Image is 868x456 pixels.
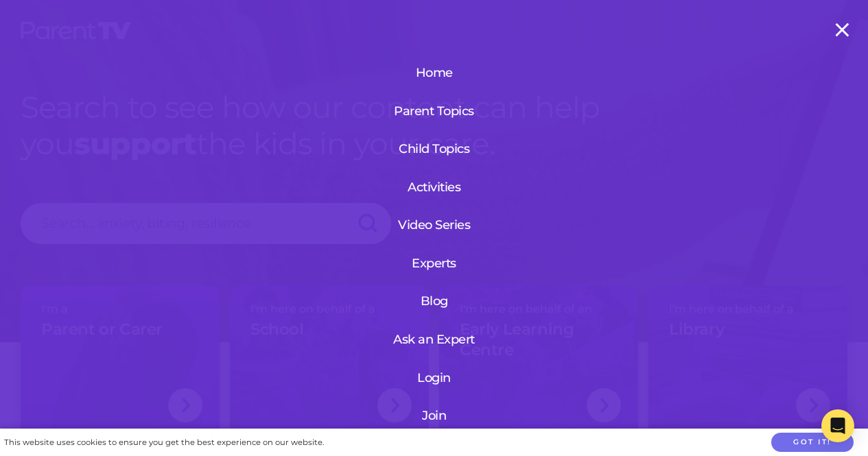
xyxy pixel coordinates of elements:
a: Blog [386,283,482,319]
a: Experts [386,245,482,281]
a: Activities [386,169,482,205]
a: Login [352,360,516,396]
button: Got it! [771,433,854,453]
div: Open Intercom Messenger [821,409,854,442]
a: Video Series [386,207,482,243]
a: Parent Topics [386,93,482,129]
a: Child Topics [386,131,482,167]
a: Ask an Expert [386,322,482,357]
a: Home [386,55,482,91]
a: Join [352,398,516,433]
div: This website uses cookies to ensure you get the best experience on our website. [4,435,324,450]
